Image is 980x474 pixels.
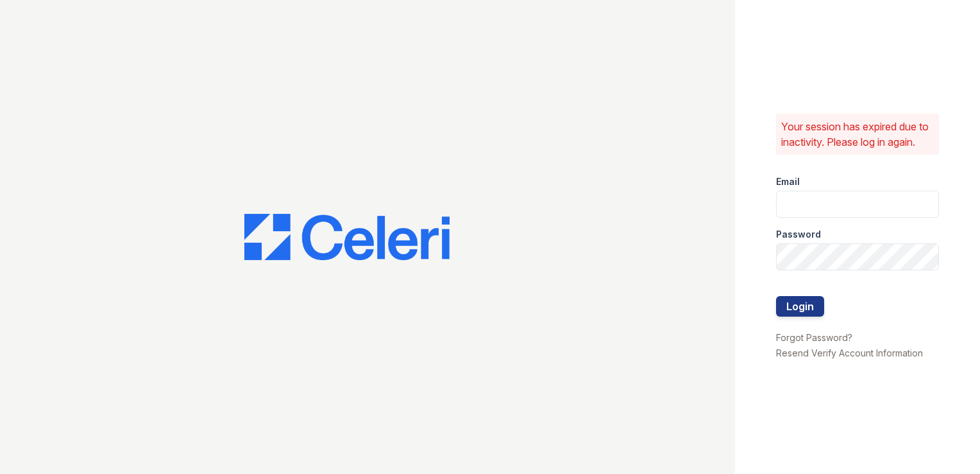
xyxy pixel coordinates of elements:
[776,332,852,343] a: Forgot Password?
[244,214,450,260] img: CE_Logo_Blue-a8612792a0a2168367f1c8372b55b34899dd931a85d93a1a3d3e32e68fde9ad4.png
[776,347,923,358] a: Resend Verify Account Information
[776,175,800,188] label: Email
[776,228,821,241] label: Password
[776,296,824,317] button: Login
[781,119,934,150] p: Your session has expired due to inactivity. Please log in again.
